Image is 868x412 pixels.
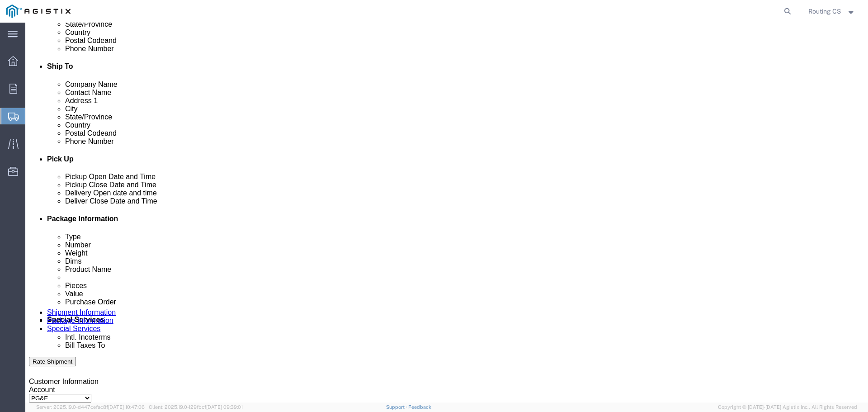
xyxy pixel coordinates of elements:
span: [DATE] 09:39:01 [206,404,243,410]
span: [DATE] 10:47:06 [108,404,145,410]
span: Client: 2025.19.0-129fbcf [149,404,243,410]
img: logo [6,5,71,18]
span: Copyright © [DATE]-[DATE] Agistix Inc., All Rights Reserved [718,403,857,411]
iframe: To enrich screen reader interactions, please activate Accessibility in Grammarly extension settings [25,23,868,403]
span: Server: 2025.19.0-d447cefac8f [36,404,145,410]
span: Routing CS [808,6,841,16]
button: Routing CS [808,6,856,17]
a: Support [386,404,409,410]
a: Feedback [408,404,431,410]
